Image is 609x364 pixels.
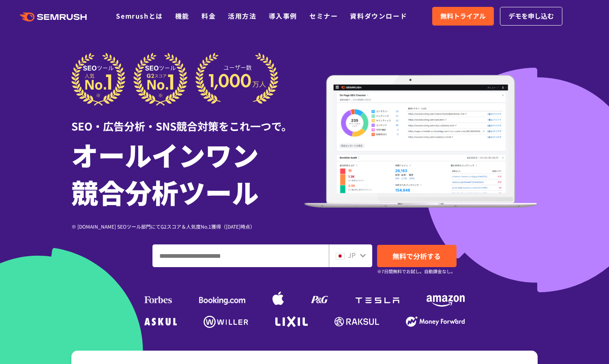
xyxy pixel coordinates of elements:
h1: オールインワン 競合分析ツール [71,136,304,210]
a: セミナー [309,11,338,21]
a: 導入事例 [269,11,297,21]
span: 無料で分析する [392,251,441,261]
a: Semrushとは [116,11,163,21]
a: 無料で分析する [377,245,457,267]
a: 無料トライアル [432,7,494,26]
a: デモを申し込む [500,7,562,26]
a: 資料ダウンロード [350,11,407,21]
span: デモを申し込む [508,11,554,21]
a: 料金 [202,11,216,21]
a: 機能 [175,11,189,21]
span: JP [348,250,356,260]
div: SEO・広告分析・SNS競合対策をこれ一つで。 [71,106,304,134]
span: 無料トライアル [440,11,486,21]
input: ドメイン、キーワードまたはURLを入力してください [153,245,328,267]
div: ※ [DOMAIN_NAME] SEOツール部門にてG2スコア＆人気度No.1獲得（[DATE]時点） [71,223,304,230]
a: 活用方法 [228,11,256,21]
small: ※7日間無料でお試し。自動課金なし。 [377,268,455,275]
